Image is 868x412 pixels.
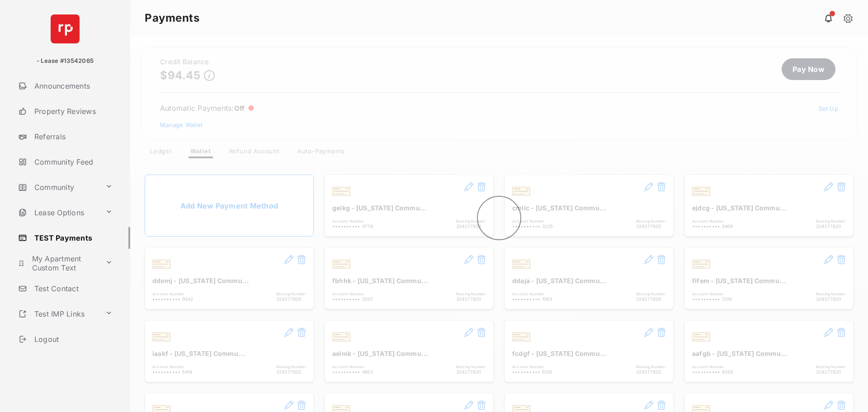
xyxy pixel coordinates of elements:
a: Test Contact [14,278,130,299]
a: Community Feed [14,151,130,173]
img: svg+xml;base64,PHN2ZyB4bWxucz0iaHR0cDovL3d3dy53My5vcmcvMjAwMC9zdmciIHdpZHRoPSI2NCIgaGVpZ2h0PSI2NC... [51,14,80,43]
a: My Apartment Custom Text [14,252,102,274]
a: Referrals [14,126,130,147]
a: TEST Payments [14,227,130,249]
a: Test IMP Links [14,303,102,325]
a: Community [14,176,102,198]
a: Lease Options [14,202,102,223]
a: Property Reviews [14,100,130,122]
a: Announcements [14,75,130,97]
strong: Payments [145,13,199,24]
a: Logout [14,328,130,350]
p: - Lease #13542065 [37,57,94,66]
